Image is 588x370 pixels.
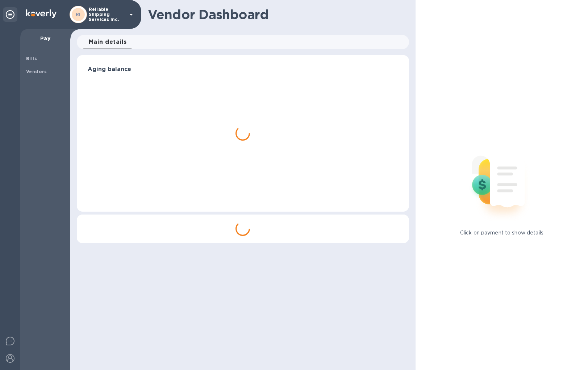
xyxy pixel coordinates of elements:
[460,229,543,237] p: Click on payment to show details
[26,56,37,61] b: Bills
[76,12,81,17] b: RI
[3,7,17,22] div: Unpin categories
[89,37,127,47] span: Main details
[26,9,57,18] img: Logo
[88,66,398,73] h3: Aging balance
[89,7,125,22] p: Reliable Shipping Services Inc.
[26,69,47,74] b: Vendors
[26,35,64,42] p: Pay
[148,7,404,22] h1: Vendor Dashboard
